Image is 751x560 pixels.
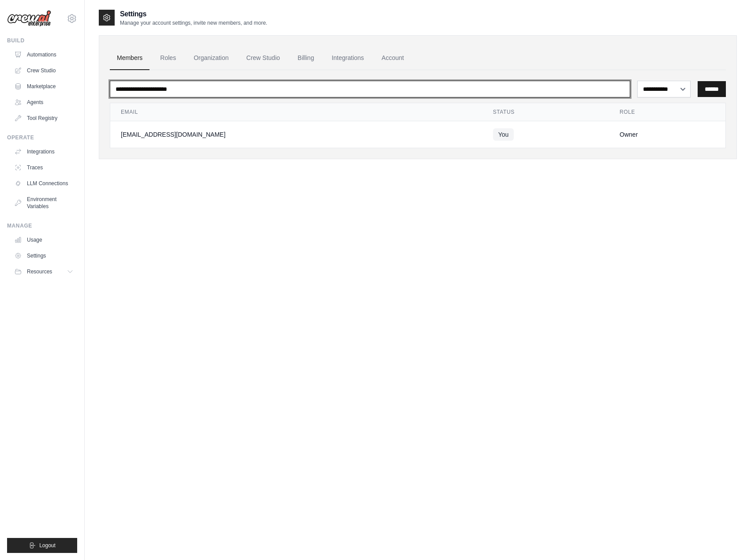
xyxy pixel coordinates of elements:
[110,46,149,70] a: Members
[11,95,77,109] a: Agents
[7,37,77,44] div: Build
[27,268,52,275] span: Resources
[7,134,77,141] div: Operate
[620,130,715,139] div: Owner
[609,103,725,121] th: Role
[7,222,77,229] div: Manage
[482,103,609,121] th: Status
[11,48,77,62] a: Automations
[239,46,287,70] a: Crew Studio
[291,46,321,70] a: Billing
[493,128,514,141] span: You
[7,10,51,27] img: Logo
[11,161,77,175] a: Traces
[11,145,77,159] a: Integrations
[374,46,411,70] a: Account
[187,46,235,70] a: Organization
[11,79,77,93] a: Marketplace
[11,63,77,78] a: Crew Studio
[11,265,77,279] button: Resources
[11,192,77,213] a: Environment Variables
[120,19,267,26] p: Manage your account settings, invite new members, and more.
[120,9,267,19] h2: Settings
[11,176,77,190] a: LLM Connections
[7,538,77,553] button: Logout
[11,111,77,125] a: Tool Registry
[121,130,472,139] div: [EMAIL_ADDRESS][DOMAIN_NAME]
[153,46,183,70] a: Roles
[325,46,371,70] a: Integrations
[110,103,482,121] th: Email
[39,542,56,549] span: Logout
[11,233,77,247] a: Usage
[11,249,77,263] a: Settings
